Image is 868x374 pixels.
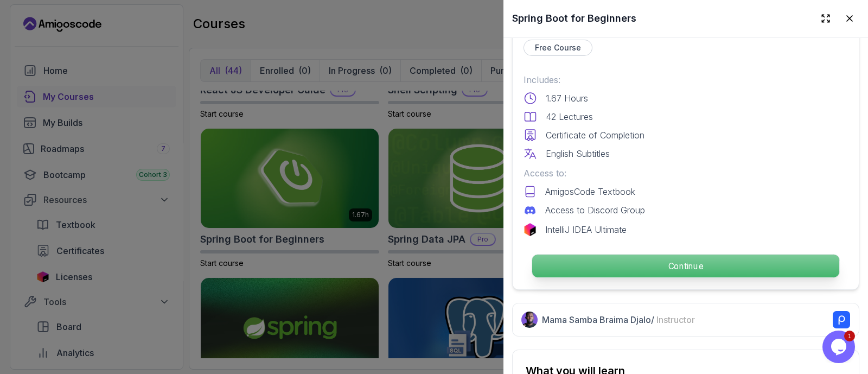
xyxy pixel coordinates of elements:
p: 1.67 Hours [546,92,588,105]
iframe: chat widget [822,331,857,363]
p: Access to Discord Group [545,204,645,217]
h2: Spring Boot for Beginners [512,11,636,26]
p: Continue [532,255,839,277]
p: 42 Lectures [546,110,593,123]
p: Mama Samba Braima Djalo / [542,313,695,326]
span: Instructor [656,314,695,325]
p: Includes: [524,73,848,86]
p: Access to: [524,167,848,180]
p: AmigosCode Textbook [545,185,635,198]
button: Expand drawer [816,9,835,28]
p: Certificate of Completion [546,129,644,142]
img: jetbrains logo [524,223,537,236]
p: IntelliJ IDEA Ultimate [545,223,627,236]
p: English Subtitles [546,147,610,160]
img: Nelson Djalo [521,312,538,328]
p: Free Course [535,42,581,53]
button: Continue [532,254,840,278]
